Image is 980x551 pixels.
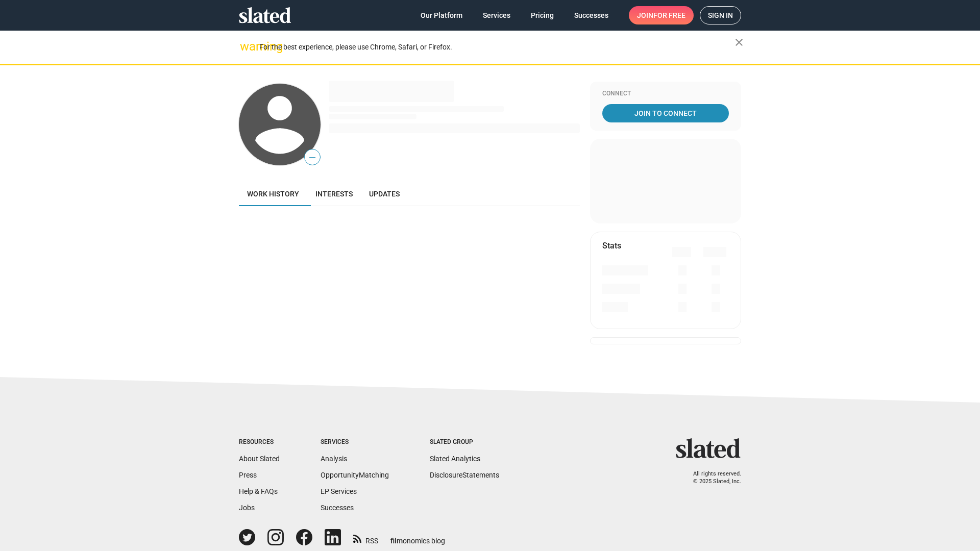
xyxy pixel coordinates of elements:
span: Pricing [531,6,554,24]
a: Pricing [523,6,562,24]
span: Interests [315,190,353,198]
span: Our Platform [421,6,462,24]
a: Successes [321,504,354,512]
a: RSS [353,530,378,546]
span: — [305,151,320,164]
span: Work history [247,190,299,198]
span: Sign in [708,7,733,24]
a: EP Services [321,487,357,495]
a: Services [475,6,519,24]
span: Successes [574,6,608,24]
mat-icon: warning [240,40,252,53]
span: Updates [369,190,400,198]
a: filmonomics blog [390,528,445,546]
a: About Slated [239,455,280,463]
a: Help & FAQs [239,487,278,495]
a: Interests [307,182,361,206]
p: All rights reserved. © 2025 Slated, Inc. [682,470,741,485]
div: Connect [602,90,729,98]
span: for free [653,6,685,24]
a: Work history [239,182,307,206]
mat-card-title: Stats [602,240,621,251]
a: Sign in [700,6,741,24]
a: Press [239,471,257,479]
span: Join [637,6,685,24]
div: For the best experience, please use Chrome, Safari, or Firefox. [259,40,735,54]
a: OpportunityMatching [321,471,389,479]
div: Slated Group [430,438,499,446]
a: Analysis [321,455,347,463]
span: Join To Connect [604,104,727,122]
div: Services [321,438,389,446]
a: DisclosureStatements [430,471,499,479]
a: Updates [361,182,408,206]
span: Services [483,6,510,24]
a: Join To Connect [602,104,729,122]
a: Joinfor free [629,6,694,24]
a: Our Platform [412,6,471,24]
a: Successes [566,6,617,24]
div: Resources [239,438,280,446]
span: film [390,537,403,545]
a: Jobs [239,504,255,512]
a: Slated Analytics [430,455,480,463]
mat-icon: close [733,36,745,48]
